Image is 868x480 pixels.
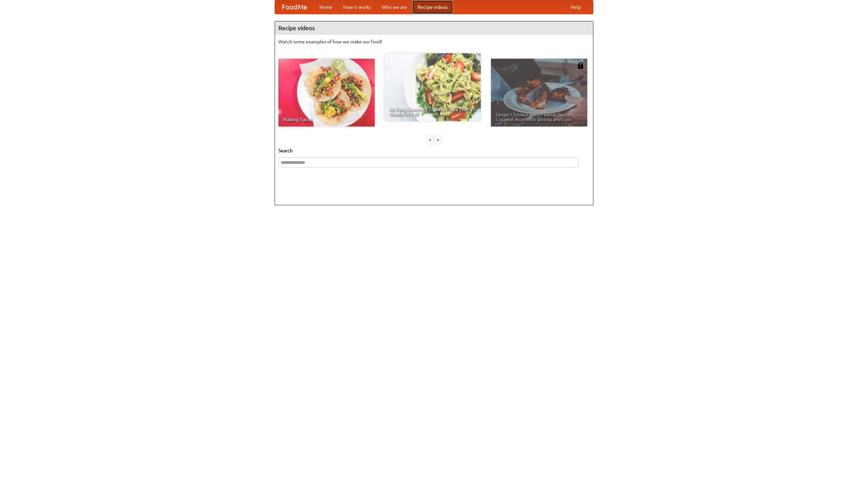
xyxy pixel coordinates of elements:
span: An Easy, Summery Tomato Pasta That's Ready for Fall [389,107,476,116]
p: Watch some examples of how we make our food! [278,38,590,45]
h4: Recipe videos [275,21,593,35]
a: Who we are [376,0,412,14]
div: » [435,135,441,144]
a: Help [565,0,586,14]
img: 483408.png [577,62,584,69]
a: How it works [338,0,376,14]
a: Recipe videos [412,0,453,14]
h5: Search [278,147,590,154]
span: Making Tacos [283,117,370,122]
a: FoodMe [275,0,314,14]
div: « [427,135,433,144]
a: An Easy, Summery Tomato Pasta That's Ready for Fall [384,53,481,121]
a: Home [314,0,338,14]
a: Making Tacos [278,59,375,127]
